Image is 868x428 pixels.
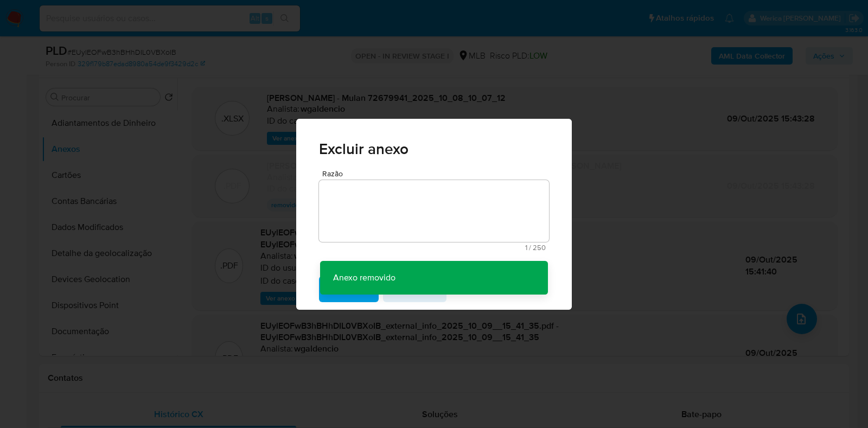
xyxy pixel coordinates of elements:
[333,277,365,301] span: Eliminar
[319,142,549,157] span: Excluir anexo
[319,276,379,302] button: Eliminar
[319,180,549,242] textarea: Razão
[322,170,552,178] span: Razão
[320,261,409,295] p: Anexo removido
[397,277,432,301] span: Cancelar
[296,119,572,310] div: Excluir anexo
[322,244,546,251] span: Máximo 250 caracteres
